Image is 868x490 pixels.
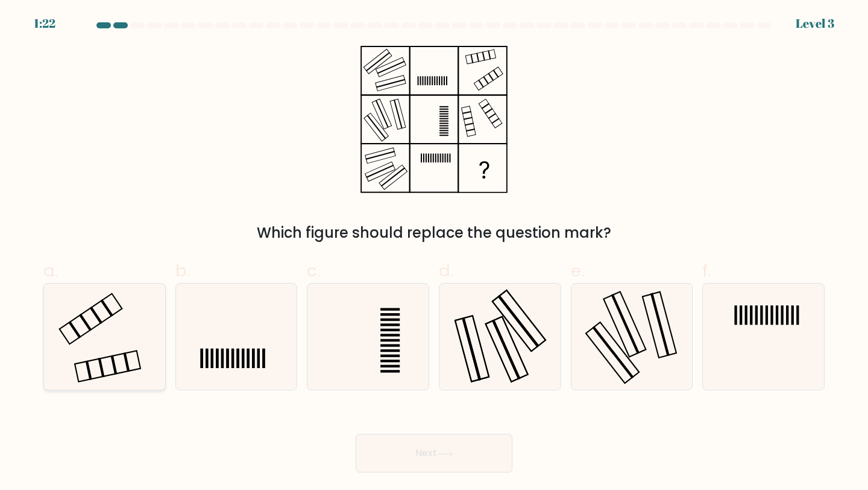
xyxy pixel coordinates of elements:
[356,434,512,472] button: Next
[175,259,190,282] span: b.
[571,259,584,282] span: e.
[439,259,453,282] span: d.
[43,259,58,282] span: a.
[702,259,711,282] span: f.
[51,222,817,244] div: Which figure should replace the question mark?
[307,259,320,282] span: c.
[34,14,55,33] div: 1:22
[796,14,834,33] div: Level 3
